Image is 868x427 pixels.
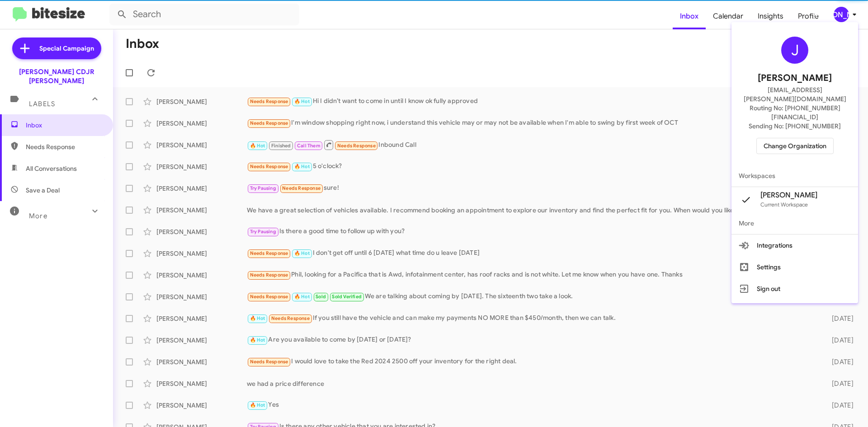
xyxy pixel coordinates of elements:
span: Change Organization [764,138,826,154]
button: Integrations [731,235,858,256]
span: More [731,212,858,234]
span: Workspaces [731,165,858,187]
span: [PERSON_NAME] [758,71,832,85]
div: J [781,37,808,64]
button: Change Organization [756,138,834,154]
button: Settings [731,256,858,278]
span: Sending No: [PHONE_NUMBER] [749,122,841,131]
span: Current Workspace [760,201,808,208]
span: [EMAIL_ADDRESS][PERSON_NAME][DOMAIN_NAME] [742,85,847,103]
span: Routing No: [PHONE_NUMBER][FINANCIAL_ID] [742,103,847,122]
button: Sign out [731,278,858,300]
span: [PERSON_NAME] [760,191,817,200]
